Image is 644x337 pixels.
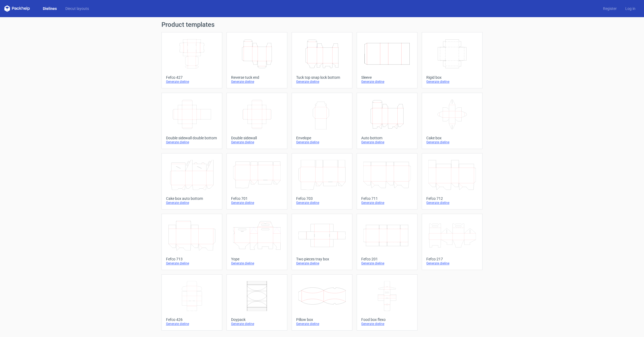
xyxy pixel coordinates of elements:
[161,21,483,28] h1: Product templates
[296,201,348,205] div: Generate dieline
[166,201,218,205] div: Generate dieline
[361,317,413,322] div: Food box flexo
[422,32,483,88] a: Rigid boxGenerate dieline
[166,136,218,140] div: Double sidewall double bottom
[166,140,218,144] div: Generate dieline
[292,32,352,88] a: Tuck top snap lock bottomGenerate dieline
[166,261,218,265] div: Generate dieline
[296,80,348,84] div: Generate dieline
[292,93,352,149] a: EnvelopeGenerate dieline
[161,214,222,270] a: Fefco 713Generate dieline
[599,6,621,11] a: Register
[227,153,287,209] a: Fefco 701Generate dieline
[161,274,222,331] a: Fefco 426Generate dieline
[227,214,287,270] a: YopeGenerate dieline
[361,257,413,261] div: Fefco 201
[166,317,218,322] div: Fefco 426
[422,153,483,209] a: Fefco 712Generate dieline
[426,257,478,261] div: Fefco 217
[361,201,413,205] div: Generate dieline
[426,140,478,144] div: Generate dieline
[227,93,287,149] a: Double sidewallGenerate dieline
[296,75,348,80] div: Tuck top snap lock bottom
[357,93,417,149] a: Auto bottomGenerate dieline
[231,75,283,80] div: Reverse tuck end
[166,75,218,80] div: Fefco 427
[296,317,348,322] div: Pillow box
[166,322,218,326] div: Generate dieline
[231,80,283,84] div: Generate dieline
[231,196,283,201] div: Fefco 701
[357,214,417,270] a: Fefco 201Generate dieline
[422,93,483,149] a: Cake boxGenerate dieline
[621,6,640,11] a: Log in
[426,136,478,140] div: Cake box
[166,80,218,84] div: Generate dieline
[161,32,222,88] a: Fefco 427Generate dieline
[296,257,348,261] div: Two pieces tray box
[357,153,417,209] a: Fefco 711Generate dieline
[361,322,413,326] div: Generate dieline
[39,6,61,11] a: Dielines
[231,201,283,205] div: Generate dieline
[231,136,283,140] div: Double sidewall
[426,261,478,265] div: Generate dieline
[231,140,283,144] div: Generate dieline
[227,32,287,88] a: Reverse tuck endGenerate dieline
[361,75,413,80] div: Sleeve
[357,274,417,331] a: Food box flexoGenerate dieline
[296,136,348,140] div: Envelope
[361,261,413,265] div: Generate dieline
[161,153,222,209] a: Cake box auto bottomGenerate dieline
[231,317,283,322] div: Doypack
[292,274,352,331] a: Pillow boxGenerate dieline
[227,274,287,331] a: DoypackGenerate dieline
[231,257,283,261] div: Yope
[426,196,478,201] div: Fefco 712
[357,32,417,88] a: SleeveGenerate dieline
[296,140,348,144] div: Generate dieline
[231,322,283,326] div: Generate dieline
[296,261,348,265] div: Generate dieline
[166,196,218,201] div: Cake box auto bottom
[61,6,93,11] a: Diecut layouts
[422,214,483,270] a: Fefco 217Generate dieline
[361,136,413,140] div: Auto bottom
[231,261,283,265] div: Generate dieline
[361,140,413,144] div: Generate dieline
[296,196,348,201] div: Fefco 703
[166,257,218,261] div: Fefco 713
[361,196,413,201] div: Fefco 711
[361,80,413,84] div: Generate dieline
[296,322,348,326] div: Generate dieline
[292,214,352,270] a: Two pieces tray boxGenerate dieline
[161,93,222,149] a: Double sidewall double bottomGenerate dieline
[292,153,352,209] a: Fefco 703Generate dieline
[426,80,478,84] div: Generate dieline
[426,75,478,80] div: Rigid box
[426,201,478,205] div: Generate dieline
